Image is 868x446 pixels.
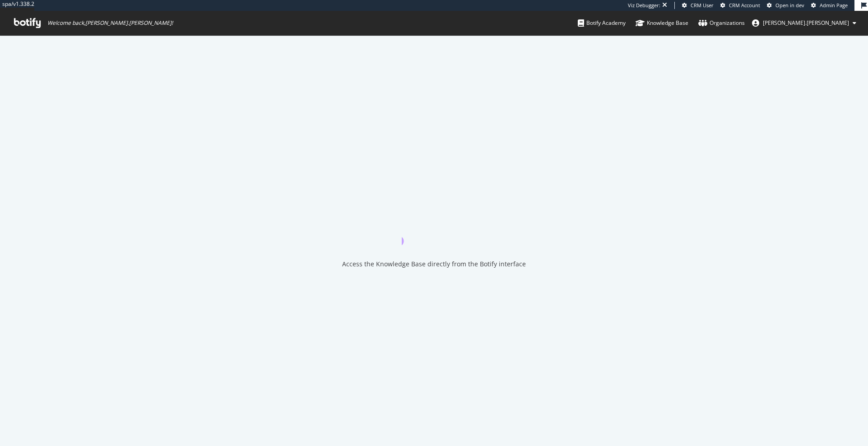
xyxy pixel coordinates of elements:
[775,2,804,9] span: Open in dev
[763,19,849,27] span: ryan.flanagan
[720,2,760,9] a: CRM Account
[636,19,688,28] div: Knowledge Base
[636,11,688,35] a: Knowledge Base
[729,2,760,9] span: CRM Account
[578,11,626,35] a: Botify Academy
[811,2,848,9] a: Admin Page
[682,2,714,9] a: CRM User
[820,2,848,9] span: Admin Page
[402,213,467,245] div: animation
[767,2,804,9] a: Open in dev
[698,11,745,35] a: Organizations
[698,19,745,28] div: Organizations
[578,19,626,28] div: Botify Academy
[745,16,863,30] button: [PERSON_NAME].[PERSON_NAME]
[628,2,660,9] div: Viz Debugger:
[691,2,714,9] span: CRM User
[342,260,526,269] div: Access the Knowledge Base directly from the Botify interface
[47,19,173,27] span: Welcome back, [PERSON_NAME].[PERSON_NAME] !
